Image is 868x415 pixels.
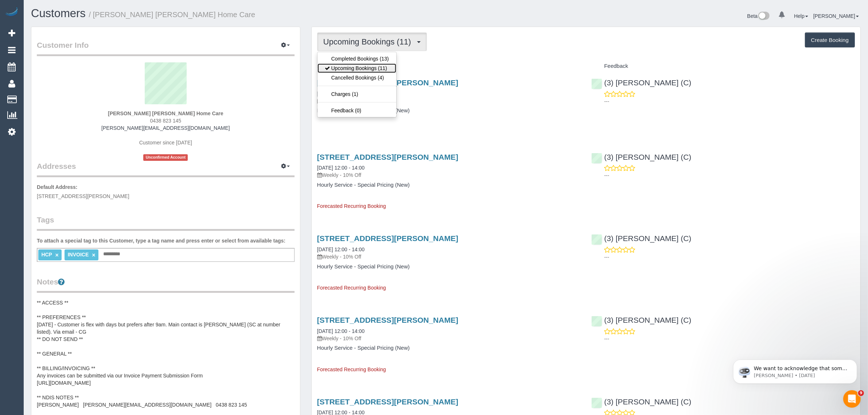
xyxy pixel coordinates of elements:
[794,13,808,19] a: Help
[32,28,126,35] p: Message from Ellie, sent 5d ago
[317,32,427,51] button: Upcoming Bookings (11)
[747,13,770,19] a: Beta
[317,108,581,114] h4: Hourly Service - Special Pricing (New)
[318,54,396,63] a: Completed Bookings (13)
[92,252,95,258] a: ×
[317,97,581,105] p: Weekly - 10% Off
[37,237,285,244] label: To attach a special tag to this Customer, type a tag name and press enter or select from availabl...
[591,397,691,406] a: (3) [PERSON_NAME] (C)
[37,40,295,56] legend: Customer Info
[317,335,581,342] p: Weekly - 10% Off
[68,252,89,257] span: INVOICE
[318,89,396,99] a: Charges (1)
[4,7,19,18] img: Automaid Logo
[317,247,365,252] a: [DATE] 12:00 - 14:00
[37,276,295,293] legend: Notes
[604,253,855,261] p: ---
[150,118,182,124] span: 0438 823 145
[37,193,129,199] span: [STREET_ADDRESS][PERSON_NAME]
[101,125,230,131] a: [PERSON_NAME][EMAIL_ADDRESS][DOMAIN_NAME]
[317,171,581,179] p: Weekly - 10% Off
[318,106,396,115] a: Feedback (0)
[317,264,581,270] h4: Hourly Service - Special Pricing (New)
[317,203,386,209] span: Forecasted Recurring Booking
[317,285,386,291] span: Forecasted Recurring Booking
[805,32,855,48] button: Create Booking
[591,78,691,87] a: (3) [PERSON_NAME] (C)
[813,13,859,19] a: [PERSON_NAME]
[317,63,581,69] h4: Service
[89,11,256,19] small: / [PERSON_NAME] [PERSON_NAME] Home Care
[604,335,855,342] p: ---
[317,253,581,260] p: Weekly - 10% Off
[722,344,868,395] iframe: Intercom notifications message
[317,153,458,161] a: [STREET_ADDRESS][PERSON_NAME]
[317,328,365,334] a: [DATE] 12:00 - 14:00
[317,182,581,188] h4: Hourly Service - Special Pricing (New)
[143,154,188,160] span: Unconfirmed Account
[317,165,365,171] a: [DATE] 12:00 - 14:00
[323,37,415,46] span: Upcoming Bookings (11)
[317,234,458,243] a: [STREET_ADDRESS][PERSON_NAME]
[591,153,691,161] a: (3) [PERSON_NAME] (C)
[758,12,770,21] img: New interface
[591,316,691,324] a: (3) [PERSON_NAME] (C)
[37,214,295,231] legend: Tags
[318,73,396,82] a: Cancelled Bookings (4)
[55,252,59,258] a: ×
[858,390,864,396] span: 9
[37,183,78,191] label: Default Address:
[108,110,223,116] strong: [PERSON_NAME] [PERSON_NAME] Home Care
[604,98,855,105] p: ---
[318,63,396,73] a: Upcoming Bookings (11)
[317,316,458,324] a: [STREET_ADDRESS][PERSON_NAME]
[604,172,855,179] p: ---
[139,140,192,146] span: Customer since [DATE]
[31,7,86,20] a: Customers
[41,252,52,257] span: HCP
[591,63,855,69] h4: Feedback
[37,299,295,408] pre: ** ACCESS ** ** PREFERENCES ** [DATE] - Customer is flex with days but prefers after 9am. Main co...
[317,397,458,406] a: [STREET_ADDRESS][PERSON_NAME]
[843,390,861,408] iframe: Intercom live chat
[317,345,581,351] h4: Hourly Service - Special Pricing (New)
[32,21,125,121] span: We want to acknowledge that some users may be experiencing lag or slower performance in our softw...
[591,234,691,243] a: (3) [PERSON_NAME] (C)
[317,366,386,372] span: Forecasted Recurring Booking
